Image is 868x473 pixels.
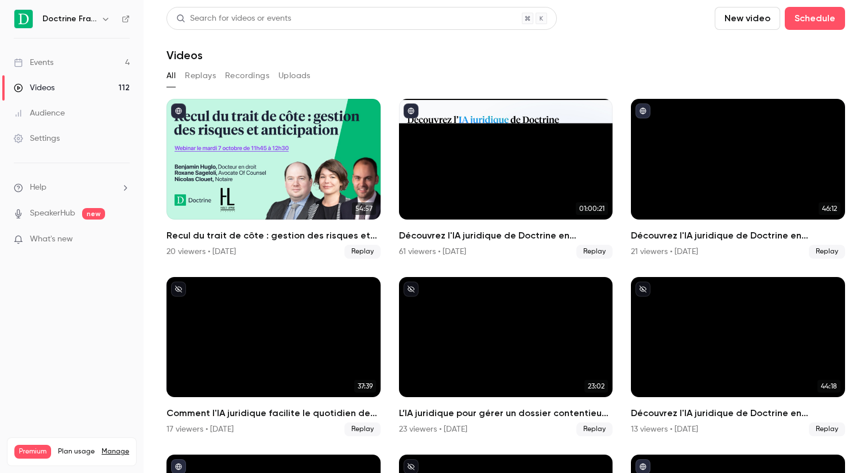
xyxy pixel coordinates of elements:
button: unpublished [404,282,418,297]
button: unpublished [171,282,186,297]
span: Replay [809,245,845,259]
li: Découvrez l'IA juridique de Doctrine en partenariat avec le Barreau de Bordeaux [399,99,613,259]
li: Découvrez l'IA juridique de Doctrine en partenariat avec le réseau Alta-Juris international. [631,277,845,437]
li: Recul du trait de côte : gestion des risques et anticipation [166,99,381,259]
span: 46:12 [819,202,840,215]
img: Doctrine France [14,10,33,28]
button: All [166,67,176,85]
h2: Découvrez l'IA juridique de Doctrine en partenariat avec le réseau Alta-Juris international. [631,406,845,420]
button: published [171,103,186,118]
span: 54:57 [352,202,376,215]
button: unpublished [635,282,650,297]
h2: Découvrez l'IA juridique de Doctrine en partenariat avec le Barreau de Bordeaux [399,229,613,243]
span: Replay [809,422,845,436]
a: 46:12Découvrez l'IA juridique de Doctrine en partenariat avec le Barreau de Melun21 viewers • [DA... [631,99,845,259]
span: 01:00:21 [576,202,608,215]
span: new [82,208,105,220]
button: published [404,103,418,118]
span: 44:18 [817,380,840,393]
div: 20 viewers • [DATE] [166,246,236,257]
div: Audience [14,107,65,119]
span: What's new [30,233,73,245]
h2: Découvrez l'IA juridique de Doctrine en partenariat avec le Barreau de Melun [631,229,845,243]
span: Replay [344,422,381,436]
a: 37:39Comment l'IA juridique facilite le quotidien de tous les assureurs ?17 viewers • [DATE]Replay [166,277,381,437]
section: Videos [166,7,845,466]
div: Videos [14,82,55,94]
div: 13 viewers • [DATE] [631,424,698,435]
a: 54:57Recul du trait de côte : gestion des risques et anticipation20 viewers • [DATE]Replay [166,99,381,259]
a: SpeakerHub [30,207,75,220]
a: Manage [102,447,129,456]
div: Events [14,57,53,68]
span: 23:02 [584,380,608,393]
h2: L’IA juridique pour gérer un dossier contentieux de bout en bout [399,406,613,420]
span: Replay [344,245,381,259]
span: 37:39 [354,380,376,393]
div: 23 viewers • [DATE] [399,424,467,435]
a: 01:00:21Découvrez l'IA juridique de Doctrine en partenariat avec le Barreau de Bordeaux61 viewers... [399,99,613,259]
span: Help [30,182,46,194]
h2: Comment l'IA juridique facilite le quotidien de tous les assureurs ? [166,406,381,420]
li: L’IA juridique pour gérer un dossier contentieux de bout en bout [399,277,613,437]
h2: Recul du trait de côte : gestion des risques et anticipation [166,229,381,243]
a: 23:02L’IA juridique pour gérer un dossier contentieux de bout en bout23 viewers • [DATE]Replay [399,277,613,437]
li: help-dropdown-opener [14,182,130,194]
button: Uploads [278,67,311,85]
li: Découvrez l'IA juridique de Doctrine en partenariat avec le Barreau de Melun [631,99,845,259]
div: 21 viewers • [DATE] [631,246,698,257]
a: 44:18Découvrez l'IA juridique de Doctrine en partenariat avec le réseau Alta-Juris international.... [631,277,845,437]
span: Premium [14,445,51,459]
div: Search for videos or events [176,13,291,25]
li: Comment l'IA juridique facilite le quotidien de tous les assureurs ? [166,277,381,437]
button: Schedule [785,7,845,30]
span: Replay [576,422,613,436]
div: 17 viewers • [DATE] [166,424,234,435]
h1: Videos [166,48,203,62]
span: Plan usage [58,447,95,456]
button: Recordings [225,67,269,85]
h6: Doctrine France [42,13,96,25]
button: Replays [185,67,216,85]
button: published [635,103,650,118]
span: Replay [576,245,613,259]
div: Settings [14,133,60,144]
iframe: Noticeable Trigger [116,234,130,245]
div: 61 viewers • [DATE] [399,246,466,257]
button: New video [715,7,780,30]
